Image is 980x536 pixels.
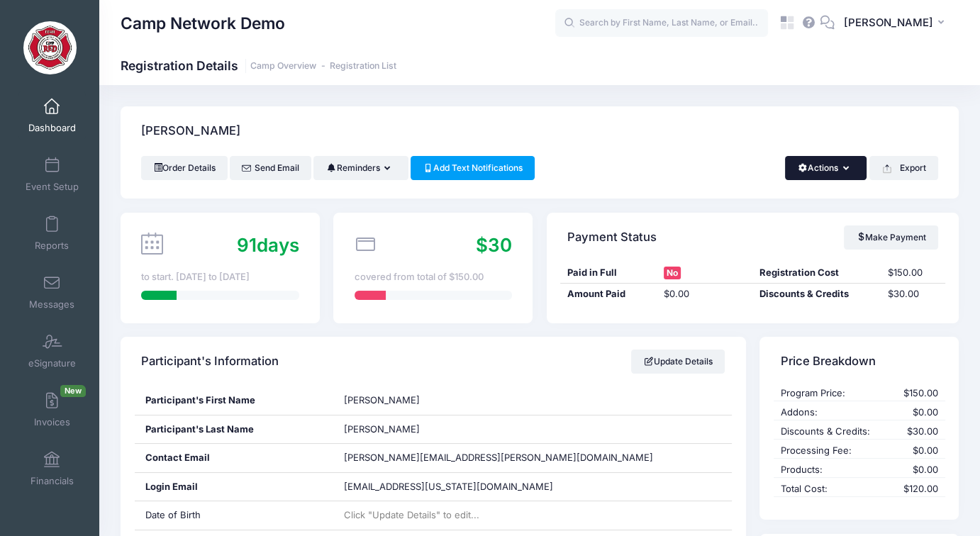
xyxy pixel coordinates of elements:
div: $0.00 [888,463,945,477]
div: Discounts & Credits: [774,425,888,439]
button: [PERSON_NAME] [835,7,959,40]
div: Registration Cost [752,266,881,280]
a: Registration List [330,61,396,72]
div: $150.00 [888,386,945,401]
span: $30 [476,234,512,256]
div: days [237,231,299,259]
a: Add Text Notifications [411,156,535,180]
div: Paid in Full [560,266,657,280]
div: Contact Email [135,444,334,472]
div: Program Price: [774,386,888,401]
div: Discounts & Credits [752,287,881,301]
a: Order Details [141,156,228,180]
input: Search by First Name, Last Name, or Email... [555,9,768,38]
a: Send Email [230,156,311,180]
div: $30.00 [881,287,945,301]
span: Event Setup [26,181,79,193]
span: Messages [29,298,74,311]
h1: Registration Details [121,58,396,73]
img: Camp Network Demo [23,21,77,74]
span: No [664,267,681,279]
div: Processing Fee: [774,444,888,458]
button: Export [869,156,938,180]
span: 91 [237,234,257,256]
div: Participant's Last Name [135,415,334,444]
span: Invoices [34,416,70,428]
span: [PERSON_NAME][EMAIL_ADDRESS][PERSON_NAME][DOMAIN_NAME] [344,452,653,463]
span: Dashboard [28,122,76,134]
div: $150.00 [881,266,945,280]
h4: Price Breakdown [780,342,875,382]
div: $0.00 [888,406,945,420]
span: [PERSON_NAME] [844,15,933,30]
div: Addons: [774,406,888,420]
div: covered from total of $150.00 [355,270,512,284]
a: eSignature [18,326,86,376]
div: Date of Birth [135,501,334,530]
div: to start. [DATE] to [DATE] [141,270,299,284]
span: Click "Update Details" to edit... [344,509,479,520]
div: $120.00 [888,482,945,496]
span: New [60,385,86,397]
a: InvoicesNew [18,385,86,435]
button: Reminders [313,156,408,180]
div: Products: [774,463,888,477]
div: $30.00 [888,425,945,439]
div: Participant's First Name [135,386,334,415]
a: Event Setup [18,150,86,199]
h4: Payment Status [567,217,657,257]
div: $0.00 [888,444,945,458]
div: Amount Paid [560,287,657,301]
span: [PERSON_NAME] [344,423,420,435]
div: $0.00 [657,287,753,301]
a: Reports [18,208,86,258]
span: [PERSON_NAME] [344,394,420,406]
h4: Participant's Information [141,342,279,382]
span: [EMAIL_ADDRESS][US_STATE][DOMAIN_NAME] [344,480,553,494]
a: Camp Overview [250,61,316,72]
button: Actions [785,156,867,180]
span: Reports [35,240,69,252]
span: eSignature [28,357,76,369]
a: Update Details [631,350,725,374]
h4: [PERSON_NAME] [141,111,240,152]
div: Login Email [135,473,334,501]
a: Messages [18,267,86,317]
a: Make Payment [844,225,938,250]
h1: Camp Network Demo [121,7,285,40]
div: Total Cost: [774,482,888,496]
a: Financials [18,444,86,493]
a: Dashboard [18,91,86,140]
span: Financials [30,475,74,487]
